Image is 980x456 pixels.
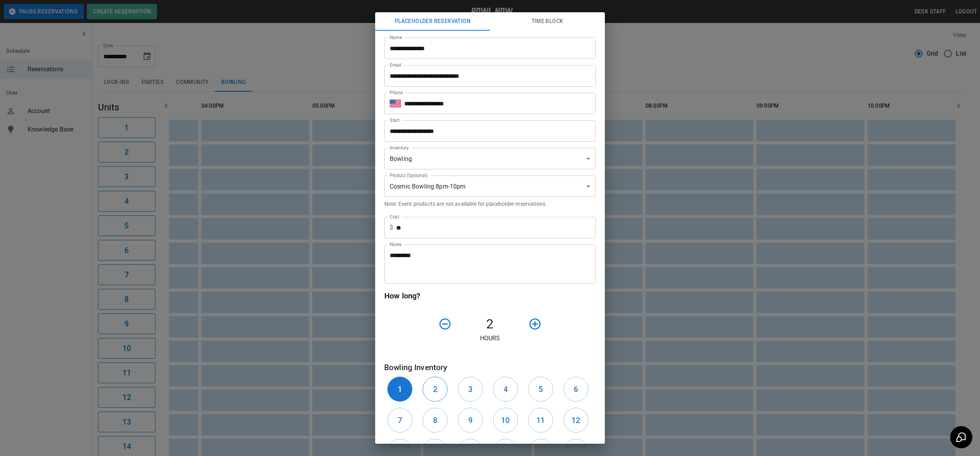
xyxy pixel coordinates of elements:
[563,408,588,433] button: 12
[384,361,596,374] h6: Bowling Inventory
[574,383,578,395] h6: 6
[572,414,580,426] h6: 12
[384,176,596,197] div: Cosmic Bowling 8pm-10pm
[493,377,518,402] button: 4
[563,377,588,402] button: 6
[387,408,412,433] button: 7
[528,377,553,402] button: 5
[423,377,448,402] button: 2
[390,98,401,109] button: Select country
[384,148,596,169] div: Bowling
[384,334,596,343] p: Hours
[433,383,437,395] h6: 2
[390,89,403,96] label: Phone
[433,414,437,426] h6: 8
[423,408,448,433] button: 8
[398,414,402,426] h6: 7
[384,120,590,142] input: Choose date, selected date is Sep 19, 2025
[384,290,596,302] h6: How long?
[387,377,412,402] button: 1
[536,414,545,426] h6: 11
[539,383,543,395] h6: 5
[455,316,525,332] h4: 2
[458,377,483,402] button: 3
[384,200,596,208] p: Note: Event products are not available for placeholder reservations
[398,383,402,395] h6: 1
[468,383,472,395] h6: 3
[503,383,508,395] h6: 4
[458,408,483,433] button: 9
[528,408,553,433] button: 11
[490,12,605,31] button: Time Block
[375,12,490,31] button: Placeholder Reservation
[501,414,510,426] h6: 10
[390,223,393,232] p: $
[390,117,400,123] label: Start
[468,414,472,426] h6: 9
[493,408,518,433] button: 10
